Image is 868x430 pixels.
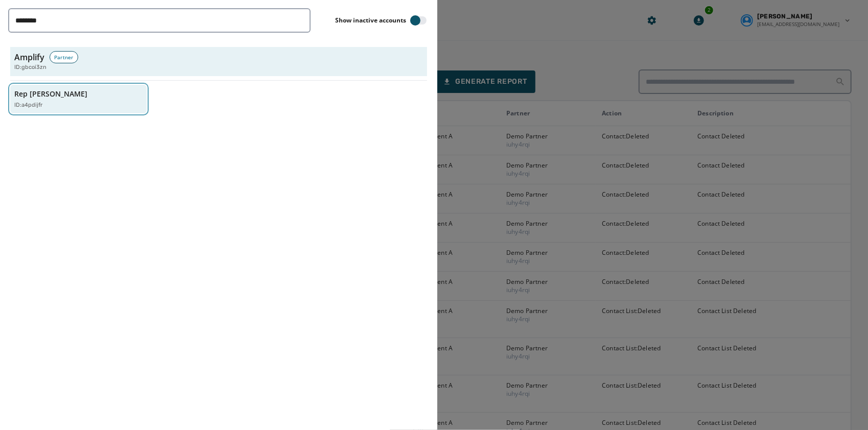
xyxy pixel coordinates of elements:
button: AmplifyPartnerID:gbcoi3zn [10,47,427,76]
p: Rep [PERSON_NAME] [14,89,87,99]
h3: Amplify [14,51,44,63]
span: ID: gbcoi3zn [14,63,46,72]
div: Partner [50,51,78,63]
p: ID: a4pdijfr [14,101,42,110]
button: Rep [PERSON_NAME]ID:a4pdijfr [10,85,147,114]
label: Show inactive accounts [335,16,406,25]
